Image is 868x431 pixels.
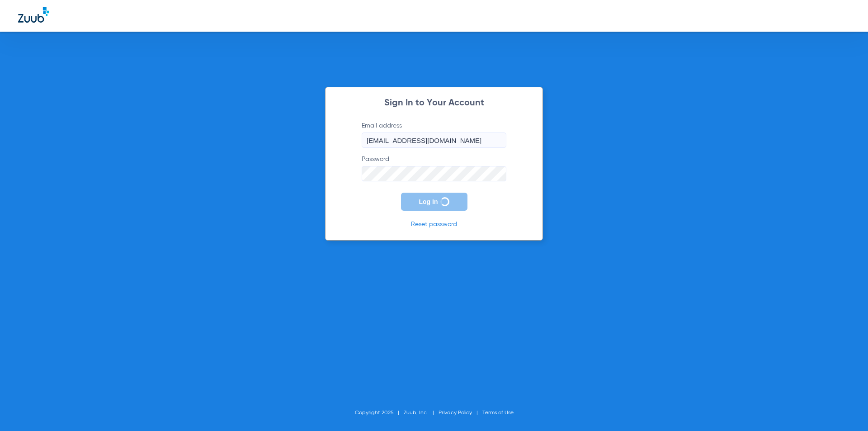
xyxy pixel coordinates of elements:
[362,121,506,148] label: Email address
[362,155,506,181] label: Password
[355,408,404,417] li: Copyright 2025
[823,388,868,431] iframe: Chat Widget
[482,410,514,416] a: Terms of Use
[362,166,506,181] input: Password
[439,410,472,416] a: Privacy Policy
[348,99,520,108] h2: Sign In to Your Account
[404,408,439,417] li: Zuub, Inc.
[362,133,506,148] input: Email address
[18,7,49,23] img: Zuub Logo
[411,221,457,227] a: Reset password
[401,193,467,211] button: Log In
[419,198,438,205] span: Log In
